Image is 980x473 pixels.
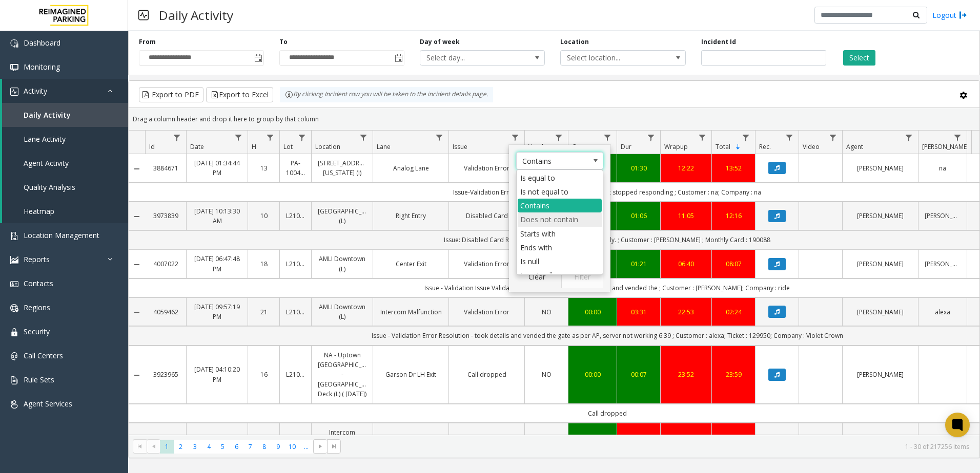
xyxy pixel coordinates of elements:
[518,254,602,268] li: Is null
[24,375,54,384] span: Rule Sets
[10,376,18,384] img: 'icon'
[455,163,518,173] a: Validation Error
[10,280,18,288] img: 'icon'
[572,142,591,151] span: Queue
[531,307,562,317] a: NO
[151,211,180,221] a: 3973839
[230,440,243,454] span: Page 6
[925,307,961,317] a: alexa
[129,131,979,435] div: Data table
[299,440,313,454] span: Page 11
[518,212,602,226] li: Does not contain
[263,131,277,144] a: H Filter Menu
[701,37,736,47] label: Incident Id
[379,307,442,317] a: Intercom Malfunction
[377,142,391,151] span: Lane
[286,158,305,178] a: PA-1004494
[759,142,771,151] span: Rec.
[129,308,145,316] a: Collapse Details
[2,79,128,103] a: Activity
[718,259,749,269] a: 08:07
[846,142,863,151] span: Agent
[254,163,273,173] a: 13
[318,427,366,467] a: Intercom Malfunctions (Cell phone call) (L)
[138,3,149,28] img: pageIcon
[718,307,749,317] a: 02:24
[716,142,730,151] span: Total
[667,259,705,269] div: 06:40
[518,199,602,212] li: Contains
[2,175,128,199] a: Quality Analysis
[193,206,241,226] a: [DATE] 10:13:30 AM
[316,442,324,450] span: Go to the next page
[623,211,654,221] a: 01:06
[154,3,238,28] h3: Daily Activity
[24,351,63,360] span: Call Centers
[285,440,299,454] span: Page 10
[542,370,552,379] span: NO
[734,143,742,151] span: Sortable
[295,131,309,144] a: Lot Filter Menu
[718,211,749,221] a: 12:16
[24,182,75,192] span: Quality Analysis
[518,171,602,185] li: Is equal to
[318,254,366,273] a: AMLI Downtown (L)
[174,440,188,454] span: Page 2
[667,163,705,173] a: 12:22
[10,39,18,48] img: 'icon'
[561,51,660,65] span: Select location...
[129,212,145,221] a: Collapse Details
[252,142,256,151] span: H
[330,442,338,450] span: Go to the last page
[516,266,558,288] button: Clear
[932,10,967,20] a: Logout
[254,211,273,221] a: 10
[379,211,442,221] a: Right Entry
[24,278,53,288] span: Contacts
[849,307,912,317] a: [PERSON_NAME]
[286,259,305,269] a: L21063900
[531,370,562,379] a: NO
[623,163,654,173] a: 01:30
[623,370,654,379] a: 00:07
[149,142,155,151] span: Id
[216,440,230,454] span: Page 5
[667,211,705,221] a: 11:05
[188,440,202,454] span: Page 3
[455,370,518,379] a: Call dropped
[849,370,912,379] a: [PERSON_NAME]
[601,131,615,144] a: Queue Filter Menu
[254,370,273,379] a: 16
[644,131,658,144] a: Dur Filter Menu
[286,370,305,379] a: L21087900
[2,199,128,223] a: Heatmap
[357,131,371,144] a: Location Filter Menu
[739,131,753,144] a: Total Filter Menu
[623,259,654,269] div: 01:21
[379,259,442,269] a: Center Exit
[254,259,273,269] a: 18
[575,370,610,379] div: 00:00
[433,131,446,144] a: Lane Filter Menu
[283,142,293,151] span: Lot
[667,307,705,317] a: 22:53
[151,307,180,317] a: 4059462
[455,211,518,221] a: Disabled Card
[151,259,180,269] a: 4007022
[925,163,961,173] a: na
[518,241,602,254] li: Ends with
[139,37,156,47] label: From
[542,308,552,316] span: NO
[379,163,442,173] a: Analog Lane
[696,131,709,144] a: Wrapup Filter Menu
[667,370,705,379] div: 23:52
[420,37,460,47] label: Day of week
[552,131,566,144] a: Vend Filter Menu
[575,307,610,317] div: 00:00
[257,440,271,454] span: Page 8
[193,364,241,384] a: [DATE] 04:10:20 PM
[347,442,969,451] kendo-pager-info: 1 - 30 of 217256 items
